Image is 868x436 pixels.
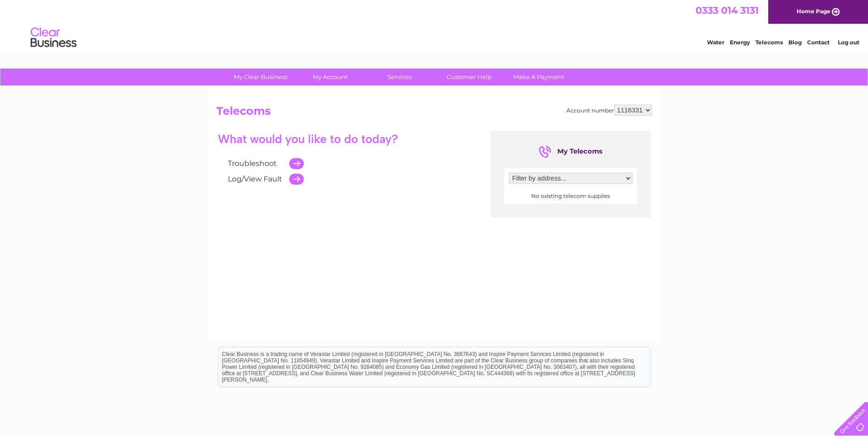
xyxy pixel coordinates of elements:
a: Water [707,39,724,46]
a: Log/View Fault [228,175,282,183]
img: logo.png [30,24,77,52]
a: Blog [788,39,802,46]
a: Customer Help [431,69,507,85]
a: Troubleshoot [228,159,277,168]
a: 0333 014 3131 [695,5,759,16]
a: Telecoms [755,39,783,46]
a: Energy [730,39,750,46]
a: My Account [292,69,368,85]
center: No existing telecom supplies [509,193,632,199]
div: My Telecoms [539,144,603,159]
h2: Telecoms [216,105,652,122]
a: Services [362,69,437,85]
div: Account number [566,105,652,116]
a: Contact [807,39,830,46]
a: My Clear Business [223,69,298,85]
a: Make A Payment [501,69,577,85]
div: Clear Business is a trading name of Verastar Limited (registered in [GEOGRAPHIC_DATA] No. 3667643... [218,5,651,44]
a: Log out [838,39,859,46]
